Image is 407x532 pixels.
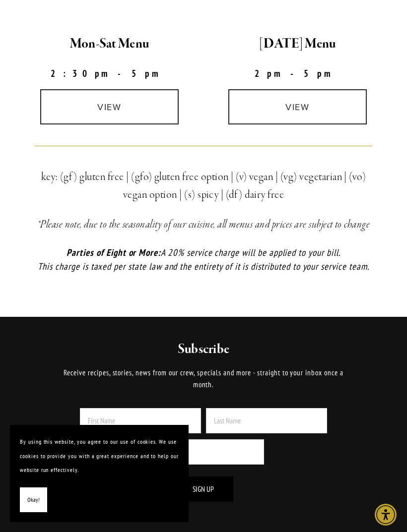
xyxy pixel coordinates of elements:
button: Okay! [20,487,47,513]
a: view [228,89,367,124]
em: Parties of Eight or More: [67,246,161,258]
section: Cookie banner [10,425,189,522]
strong: 2:30pm-5pm [51,67,169,79]
em: *Please note, due to the seasonality of our cuisine, all menus and prices are subject to change [37,218,370,232]
em: A 20% service charge will be applied to your bill. This charge is taxed per state law and the ent... [38,246,369,273]
span: Okay! [27,493,40,507]
input: Email Address [143,439,264,465]
h3: key: (gf) gluten free | (gfo) gluten free option | (v) vegan | (vg) vegetarian | (vo) vegan optio... [35,168,372,204]
h2: [DATE] Menu [212,34,383,55]
p: Receive recipes, stories, news from our crew, specials and more - straight to your inbox once a m... [60,367,347,391]
span: Sign Up [193,484,214,494]
a: view [40,89,179,124]
input: Last Name [206,408,327,433]
div: Accessibility Menu [375,504,397,526]
h2: Subscribe [60,341,347,358]
h2: Mon-Sat Menu [24,34,195,55]
strong: 2pm-5pm [255,67,341,79]
p: By using this website, you agree to our use of cookies. We use cookies to provide you with a grea... [20,435,179,477]
input: First Name [80,408,201,433]
button: Sign Up [174,476,233,502]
